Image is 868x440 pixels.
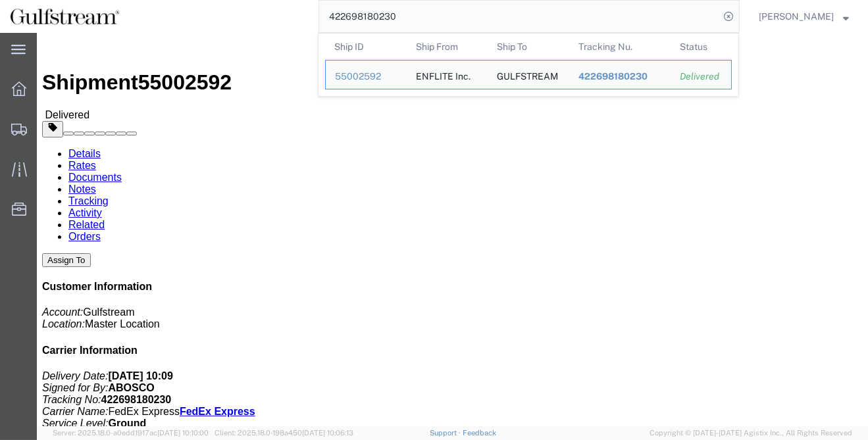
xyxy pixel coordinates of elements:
[569,34,671,60] th: Tracking Nu.
[759,9,834,24] span: Larosa Johnson
[758,9,850,24] button: [PERSON_NAME]
[650,428,852,439] span: Copyright © [DATE]-[DATE] Agistix Inc., All Rights Reserved
[335,70,397,84] div: 55002592
[302,429,353,437] span: [DATE] 10:06:13
[463,429,496,437] a: Feedback
[578,70,662,84] div: 422698180230
[325,34,738,96] table: Search Results
[9,7,120,26] img: logo
[53,429,209,437] span: Server: 2025.18.0-a0edd1917ac
[680,70,722,84] div: Delivered
[325,34,407,60] th: Ship ID
[215,429,353,437] span: Client: 2025.18.0-198a450
[488,34,569,60] th: Ship To
[430,429,463,437] a: Support
[671,34,732,60] th: Status
[497,61,558,89] div: GULFSTREAM
[407,34,488,60] th: Ship From
[319,1,719,32] input: Search for shipment number, reference number
[157,429,209,437] span: [DATE] 10:10:00
[578,71,648,82] span: 422698180230
[37,33,868,426] iframe: FS Legacy Container
[416,61,471,89] div: ENFLITE Inc.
